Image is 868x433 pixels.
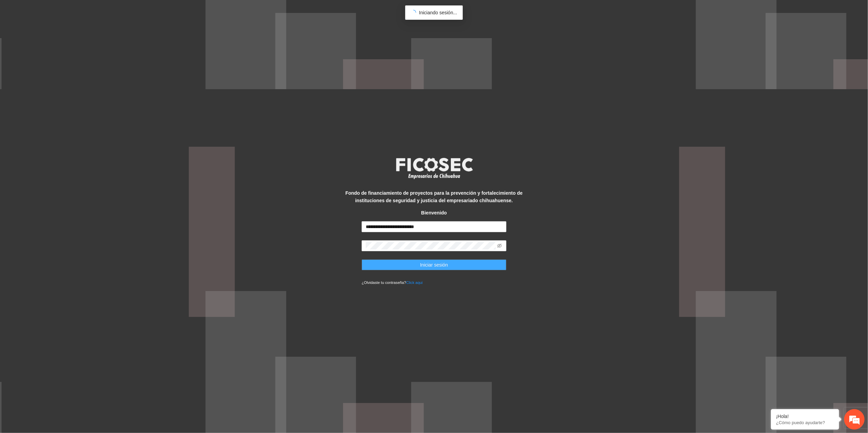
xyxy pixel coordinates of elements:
[406,280,423,285] a: Click aqui
[362,280,423,285] small: ¿Olvidaste tu contraseña?
[776,420,834,425] p: ¿Cómo puedo ayudarte?
[420,261,448,269] span: Iniciar sesión
[362,259,506,270] button: Iniciar sesión
[421,210,447,215] strong: Bienvenido
[776,414,834,419] div: ¡Hola!
[497,243,502,248] span: eye-invisible
[419,10,457,15] span: Iniciando sesión...
[345,190,522,203] strong: Fondo de financiamiento de proyectos para la prevención y fortalecimiento de instituciones de seg...
[410,9,417,16] span: loading
[392,156,477,181] img: logo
